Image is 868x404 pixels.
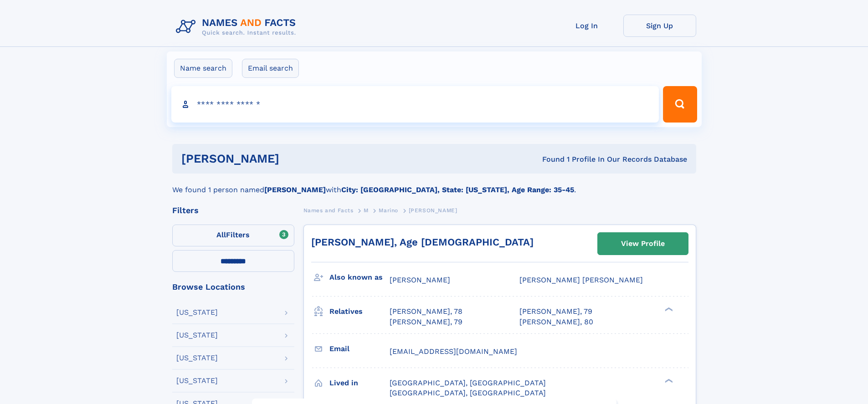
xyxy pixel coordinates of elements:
[176,377,218,384] div: [US_STATE]
[216,230,226,239] span: All
[519,276,643,284] span: [PERSON_NAME] [PERSON_NAME]
[172,225,294,246] label: Filters
[329,341,390,357] h3: Email
[172,206,294,215] div: Filters
[329,270,390,285] h3: Also known as
[364,207,369,214] span: M
[181,153,411,164] h1: [PERSON_NAME]
[663,378,673,384] div: ❯
[623,15,696,37] a: Sign Up
[303,205,354,216] a: Names and Facts
[390,389,546,397] span: [GEOGRAPHIC_DATA], [GEOGRAPHIC_DATA]
[519,317,593,327] a: [PERSON_NAME], 80
[176,354,218,362] div: [US_STATE]
[174,59,232,78] label: Name search
[176,332,218,339] div: [US_STATE]
[172,15,303,39] img: Logo Names and Facts
[176,309,218,316] div: [US_STATE]
[311,236,534,248] a: [PERSON_NAME], Age [DEMOGRAPHIC_DATA]
[390,276,450,284] span: [PERSON_NAME]
[242,59,299,78] label: Email search
[550,15,623,37] a: Log In
[379,205,398,216] a: Marino
[264,185,326,194] b: [PERSON_NAME]
[390,347,517,356] span: [EMAIL_ADDRESS][DOMAIN_NAME]
[329,375,390,391] h3: Lived in
[519,307,592,317] a: [PERSON_NAME], 79
[172,174,696,195] div: We found 1 person named with .
[411,154,687,164] div: Found 1 Profile In Our Records Database
[390,307,462,317] a: [PERSON_NAME], 78
[598,233,688,255] a: View Profile
[171,86,659,123] input: search input
[329,304,390,319] h3: Relatives
[390,378,546,387] span: [GEOGRAPHIC_DATA], [GEOGRAPHIC_DATA]
[364,205,369,216] a: M
[663,307,673,312] div: ❯
[379,207,398,214] span: Marino
[341,185,574,194] b: City: [GEOGRAPHIC_DATA], State: [US_STATE], Age Range: 35-45
[409,207,457,214] span: [PERSON_NAME]
[621,233,665,254] div: View Profile
[390,317,462,327] a: [PERSON_NAME], 79
[172,283,294,291] div: Browse Locations
[663,86,697,123] button: Search Button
